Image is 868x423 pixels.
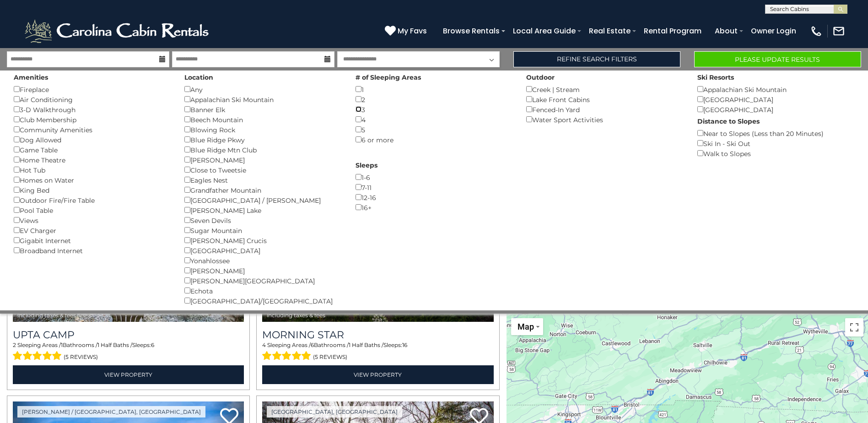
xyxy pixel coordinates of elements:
[14,104,171,114] div: 3-D Walkthrough
[184,104,341,114] div: Banner Elk
[526,104,683,114] div: Fenced-In Yard
[14,245,171,255] div: Broadband Internet
[526,84,683,94] div: Creek | Stream
[14,114,171,125] div: Club Membership
[184,235,341,245] div: [PERSON_NAME] Crucis
[508,23,580,39] a: Local Area Guide
[526,73,555,82] label: Outdoor
[184,215,341,225] div: Seven Devils
[518,322,534,331] span: Map
[311,342,314,348] span: 6
[184,255,341,266] div: Yonahlossee
[697,128,854,138] div: Near to Slopes (Less than 20 Minutes)
[184,205,341,215] div: [PERSON_NAME] Lake
[14,185,171,195] div: King Bed
[710,23,742,39] a: About
[697,104,854,114] div: [GEOGRAPHIC_DATA]
[697,73,734,82] label: Ski Resorts
[23,17,213,45] img: White-1-2.png
[61,342,63,348] span: 1
[184,195,341,205] div: [GEOGRAPHIC_DATA] / [PERSON_NAME]
[14,73,48,82] label: Amenities
[262,365,493,384] a: View Property
[356,114,512,125] div: 4
[14,195,171,205] div: Outdoor Fire/Fire Table
[184,145,341,155] div: Blue Ridge Mtn Club
[356,202,512,212] div: 16+
[349,342,383,348] span: 1 Half Baths /
[184,266,341,276] div: [PERSON_NAME]
[313,351,347,363] span: (5 reviews)
[184,155,341,165] div: [PERSON_NAME]
[697,84,854,94] div: Appalachian Ski Mountain
[267,406,402,418] a: [GEOGRAPHIC_DATA], [GEOGRAPHIC_DATA]
[14,145,171,155] div: Game Table
[697,94,854,104] div: [GEOGRAPHIC_DATA]
[184,94,341,104] div: Appalachian Ski Mountain
[14,215,171,225] div: Views
[526,94,683,104] div: Lake Front Cabins
[184,185,341,195] div: Grandfather Mountain
[13,341,244,363] div: Sleeping Areas / Bathrooms / Sleeps:
[13,365,244,384] a: View Property
[584,23,635,39] a: Real Estate
[13,342,16,348] span: 2
[14,94,171,104] div: Air Conditioning
[184,125,341,135] div: Blowing Rock
[14,165,171,175] div: Hot Tub
[845,318,863,336] button: Toggle fullscreen view
[267,312,325,318] span: including taxes & fees
[184,276,341,286] div: [PERSON_NAME][GEOGRAPHIC_DATA]
[184,73,213,82] label: Location
[184,245,341,255] div: [GEOGRAPHIC_DATA]
[398,25,427,37] span: My Favs
[262,329,493,341] a: Morning Star
[356,192,512,202] div: 12-16
[356,172,512,182] div: 1-6
[14,84,171,94] div: Fireplace
[14,175,171,185] div: Homes on Water
[64,351,98,363] span: (5 reviews)
[356,125,512,135] div: 5
[151,342,154,348] span: 6
[746,23,801,39] a: Owner Login
[184,135,341,145] div: Blue Ridge Pkwy
[526,114,683,125] div: Water Sport Activities
[184,165,341,175] div: Close to Tweetsie
[14,155,171,165] div: Home Theatre
[356,104,512,114] div: 3
[810,25,823,38] img: phone-regular-white.png
[697,117,760,126] label: Distance to Slopes
[356,135,512,145] div: 6 or more
[438,23,504,39] a: Browse Rentals
[694,51,861,67] button: Please Update Results
[697,148,854,158] div: Walk to Slopes
[402,342,407,348] span: 16
[184,114,341,125] div: Beech Mountain
[356,182,512,192] div: 7-11
[356,161,377,170] label: Sleeps
[14,125,171,135] div: Community Amenities
[14,225,171,235] div: EV Charger
[14,235,171,245] div: Gigabit Internet
[13,329,244,341] a: Upta Camp
[262,342,266,348] span: 4
[184,225,341,235] div: Sugar Mountain
[639,23,706,39] a: Rental Program
[184,296,341,306] div: [GEOGRAPHIC_DATA]/[GEOGRAPHIC_DATA]
[14,205,171,215] div: Pool Table
[17,312,76,318] span: including taxes & fees
[184,84,341,94] div: Any
[356,84,512,94] div: 1
[385,25,429,37] a: My Favs
[832,25,845,38] img: mail-regular-white.png
[14,135,171,145] div: Dog Allowed
[511,318,543,335] button: Change map style
[356,94,512,104] div: 2
[97,342,132,348] span: 1 Half Baths /
[262,341,493,363] div: Sleeping Areas / Bathrooms / Sleeps:
[17,406,205,418] a: [PERSON_NAME] / [GEOGRAPHIC_DATA], [GEOGRAPHIC_DATA]
[356,73,421,82] label: # of Sleeping Areas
